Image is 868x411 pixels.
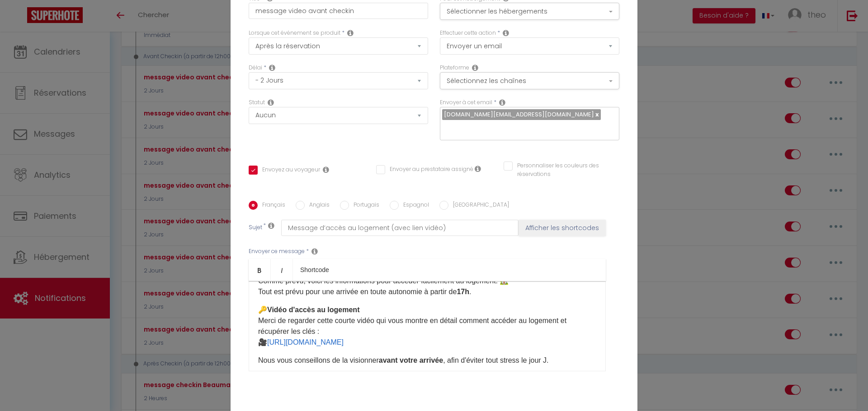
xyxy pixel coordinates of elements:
p: Nous vous conseillons de la visionner , afin d'éviter tout stress le jour J. [258,355,596,366]
div: ​ [249,281,606,371]
label: Délai [249,64,262,72]
label: [GEOGRAPHIC_DATA] [448,201,509,211]
p: 🔑 Merci de regarder cette courte vidéo qui vous montre en détail comment accéder au logement et r... [258,305,596,348]
button: Sélectionnez les chaînes [440,72,619,89]
label: Envoyer ce message [249,247,305,256]
label: Sujet [249,223,262,233]
label: Plateforme [440,64,469,72]
button: Sélectionner les hébergements [440,3,619,20]
label: Portugais [349,201,379,211]
label: Effectuer cette action [440,29,496,37]
iframe: Chat [830,370,861,404]
label: Anglais [305,201,330,211]
label: Statut [249,98,265,107]
span: [DOMAIN_NAME][EMAIL_ADDRESS][DOMAIN_NAME] [444,110,594,119]
a: Italic [271,259,293,281]
label: Lorsque cet événement se produit [249,29,340,37]
strong: 17h [457,288,469,296]
p: Comme prévu, voici les informations pour accéder facilement au logement. 🏡 Tout est prévu pour un... [258,276,596,297]
button: Afficher les shortcodes [519,220,606,236]
label: Envoyer à cet email [440,98,492,107]
a: Shortcode [293,259,336,281]
label: Français [258,201,285,211]
label: Espagnol [399,201,429,211]
strong: Vidéo d'accès au logement [267,306,359,314]
a: [URL][DOMAIN_NAME] [267,338,344,346]
a: Bold [249,259,271,281]
button: Ouvrir le widget de chat LiveChat [7,4,34,31]
strong: avant votre arrivée [379,356,443,364]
